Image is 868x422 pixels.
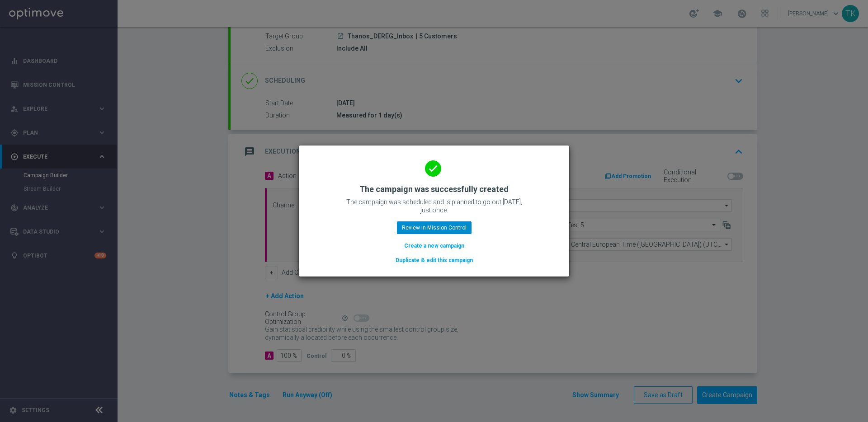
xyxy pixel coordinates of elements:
i: done [425,160,441,177]
h2: The campaign was successfully created [359,184,509,195]
button: Duplicate & edit this campaign [395,255,474,265]
button: Review in Mission Control [397,221,472,234]
p: The campaign was scheduled and is planned to go out [DATE], just once. [344,198,524,214]
button: Create a new campaign [403,241,465,251]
